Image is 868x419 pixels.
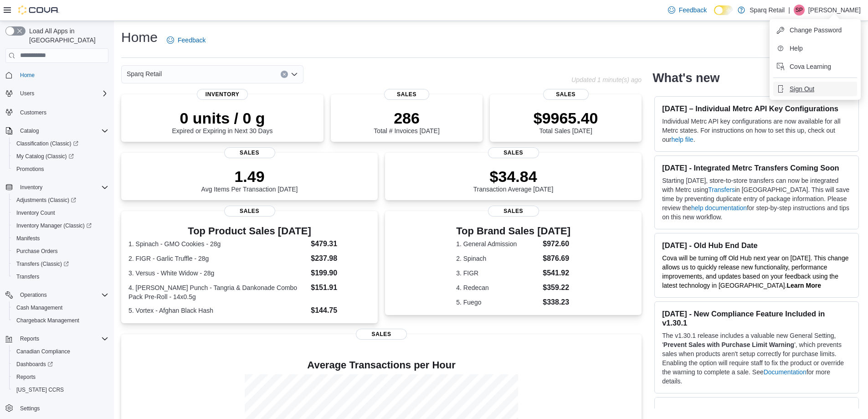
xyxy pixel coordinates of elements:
h4: Average Transactions per Hour [128,360,634,371]
p: Individual Metrc API key configurations are now available for all Metrc states. For instructions ... [662,117,851,144]
span: Feedback [679,5,707,15]
dt: 2. FIGR - Garlic Truffle - 28g [128,254,307,263]
dd: $972.60 [543,238,570,249]
a: Documentation [764,368,806,376]
dd: $199.90 [311,268,370,279]
dd: $541.92 [543,268,570,279]
span: My Catalog (Classic) [13,151,108,162]
span: Reports [16,333,108,344]
dt: 2. Spinach [456,254,539,263]
button: Sign Out [773,82,857,96]
a: Inventory Manager (Classic) [13,220,95,231]
a: Chargeback Management [13,315,83,326]
span: Operations [20,291,47,299]
span: Inventory [20,184,42,191]
h3: Top Product Sales [DATE] [128,226,370,237]
a: My Catalog (Classic) [13,151,77,162]
span: Reports [20,335,39,342]
p: 1.49 [201,167,298,186]
a: Promotions [13,164,48,175]
p: 286 [374,109,439,127]
span: Feedback [178,36,205,45]
button: Users [16,88,38,99]
span: Change Password [790,26,842,35]
dt: 3. Versus - White Widow - 28g [128,269,307,278]
button: Cova Learning [773,59,857,74]
a: Settings [16,403,43,414]
a: My Catalog (Classic) [9,150,112,163]
span: Sparq Retail [127,68,162,79]
div: Expired or Expiring in Next 30 Days [172,109,273,134]
span: Canadian Compliance [16,348,70,355]
button: Cash Management [9,301,112,314]
div: Avg Items Per Transaction [DATE] [201,167,298,193]
button: Help [773,41,857,56]
a: help file [671,136,693,143]
h3: [DATE] – Individual Metrc API Key Configurations [662,104,851,113]
dt: 4. [PERSON_NAME] Punch - Tangria & Dankonade Combo Pack Pre-Roll - 14x0.5g [128,283,307,301]
dd: $338.23 [543,297,570,308]
button: Reports [2,332,112,345]
a: help documentation [691,204,747,212]
strong: Prevent Sales with Purchase Limit Warning [663,341,794,348]
span: [US_STATE] CCRS [16,386,64,393]
span: Adjustments (Classic) [16,197,76,204]
p: The v1.30.1 release includes a valuable new General Setting, ' ', which prevents sales when produ... [662,331,851,386]
p: Sparq Retail [750,5,785,16]
span: Sales [543,89,589,100]
button: Promotions [9,163,112,176]
span: Classification (Classic) [16,140,78,147]
h3: Top Brand Sales [DATE] [456,226,570,237]
a: Classification (Classic) [13,138,82,149]
button: Reports [9,371,112,383]
a: Feedback [664,1,710,19]
a: Cash Management [13,302,66,313]
p: [PERSON_NAME] [808,5,861,16]
button: Inventory [2,181,112,194]
span: Catalog [20,127,39,134]
button: Transfers [9,270,112,283]
a: Transfers (Classic) [9,258,112,270]
span: Customers [20,109,46,116]
a: Manifests [13,233,43,244]
p: | [788,5,790,16]
dt: 4. Redecan [456,283,539,292]
span: Cash Management [13,302,108,313]
a: Purchase Orders [13,246,62,257]
button: Catalog [2,124,112,137]
dd: $144.75 [311,305,370,316]
h3: [DATE] - New Compliance Feature Included in v1.30.1 [662,309,851,327]
span: SP [796,5,803,16]
a: Transfers [708,186,735,193]
a: Adjustments (Classic) [13,195,80,206]
span: Reports [16,373,36,381]
a: Inventory Manager (Classic) [9,219,112,232]
h3: [DATE] - Integrated Metrc Transfers Coming Soon [662,163,851,172]
a: Inventory Count [13,207,59,218]
input: Dark Mode [714,5,733,15]
span: Inventory Manager (Classic) [16,222,92,229]
span: Transfers [13,271,108,282]
dd: $876.69 [543,253,570,264]
button: Open list of options [291,71,298,78]
div: Scott Perrin [794,5,805,16]
p: 0 units / 0 g [172,109,273,127]
span: Sales [488,147,539,158]
strong: Learn More [787,282,821,289]
span: Sign Out [790,84,814,93]
span: Transfers (Classic) [16,260,69,268]
h3: [DATE] - Old Hub End Date [662,241,851,250]
dd: $359.22 [543,282,570,293]
button: Operations [16,290,51,300]
span: Adjustments (Classic) [13,195,108,206]
span: Cova Learning [790,62,831,71]
button: Users [2,87,112,100]
a: Dashboards [9,358,112,371]
button: Settings [2,402,112,415]
span: Inventory Manager (Classic) [13,220,108,231]
button: Clear input [281,71,288,78]
dd: $479.31 [311,238,370,249]
a: Reports [13,372,39,383]
span: Load All Apps in [GEOGRAPHIC_DATA] [26,26,108,45]
span: Canadian Compliance [13,346,108,357]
